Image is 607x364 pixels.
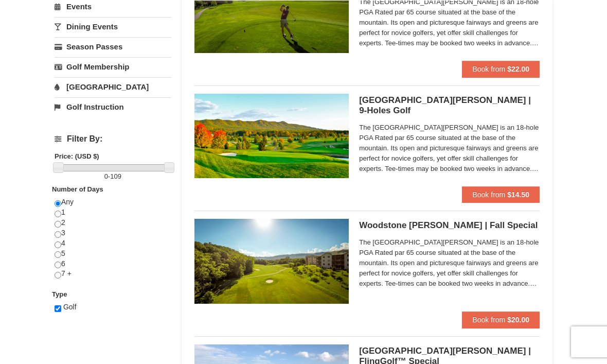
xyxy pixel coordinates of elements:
[55,16,171,36] a: Dining Events
[462,311,540,327] button: Book from $20.00
[55,57,171,76] a: Golf Membership
[194,218,349,303] img: #5 @ Woodstone Meadows GC
[507,190,529,198] strong: $14.50
[55,171,171,181] label: -
[462,60,540,77] button: Book from $22.00
[52,290,67,298] strong: Type
[55,152,99,160] strong: Price: (USD $)
[52,185,103,193] strong: Number of Days
[63,302,77,310] span: Golf
[472,64,505,73] span: Book from
[359,122,540,174] span: The [GEOGRAPHIC_DATA][PERSON_NAME] is an 18-hole PGA Rated par 65 course situated at the base of ...
[55,37,171,56] a: Season Passes
[55,77,171,96] a: [GEOGRAPHIC_DATA]
[359,237,540,288] span: The [GEOGRAPHIC_DATA][PERSON_NAME] is an 18-hole PGA Rated par 65 course situated at the base of ...
[507,315,529,323] strong: $20.00
[55,197,171,289] div: Any 1 2 3 4 5 6 7 +
[359,220,540,230] h5: Woodstone [PERSON_NAME] | Fall Special
[104,172,108,180] span: 0
[472,315,505,323] span: Book from
[55,134,171,143] h4: Filter By:
[55,97,171,116] a: Golf Instruction
[194,93,349,178] img: 6619859-87-49ad91d4.jpg
[472,190,505,198] span: Book from
[110,172,121,180] span: 109
[359,95,540,115] h5: [GEOGRAPHIC_DATA][PERSON_NAME] | 9-Holes Golf
[462,186,540,202] button: Book from $14.50
[507,64,529,73] strong: $22.00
